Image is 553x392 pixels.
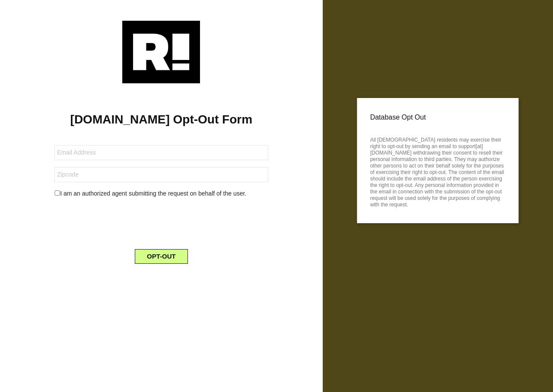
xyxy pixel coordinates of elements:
[370,111,505,124] p: Database Opt Out
[54,145,268,160] input: Email Address
[135,249,188,264] button: OPT-OUT
[54,167,268,182] input: Zipcode
[95,205,227,239] iframe: reCAPTCHA
[48,189,274,198] div: I am an authorized agent submitting the request on behalf of the user.
[122,21,200,83] img: Retention.com
[370,134,505,208] p: All [DEMOGRAPHIC_DATA] residents may exercise their right to opt-out by sending an email to suppo...
[13,112,310,127] h1: [DOMAIN_NAME] Opt-Out Form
